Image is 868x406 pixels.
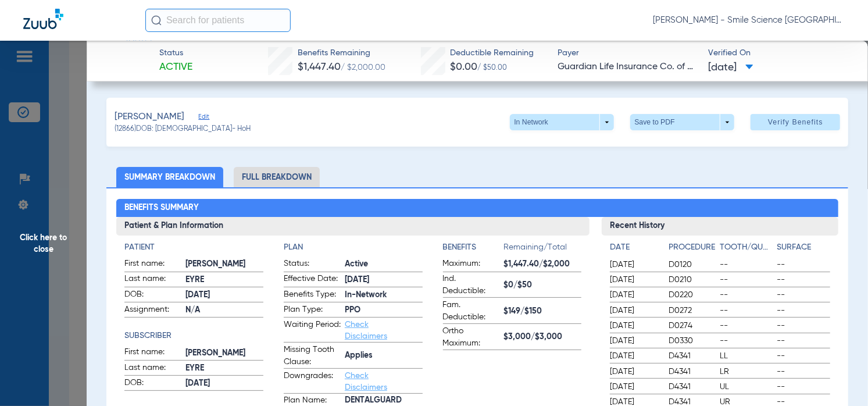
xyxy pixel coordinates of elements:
[124,362,181,376] span: Last name:
[443,325,500,350] span: Ortho Maximum:
[610,350,659,362] span: [DATE]
[610,335,659,347] span: [DATE]
[443,273,500,297] span: Ind. Deductible:
[478,65,508,72] span: / $50.00
[151,15,162,26] img: Search Icon
[751,114,840,130] button: Verify Benefits
[630,114,734,130] button: Save to PDF
[720,274,773,286] span: --
[159,60,192,74] span: Active
[234,167,320,187] li: Full Breakdown
[602,217,838,236] h3: Recent History
[669,320,716,332] span: D0274
[443,241,504,258] app-breakdown-title: Benefits
[443,241,504,254] h4: Benefits
[345,350,423,362] span: Applies
[504,241,582,258] span: Remaining/Total
[653,15,845,26] span: [PERSON_NAME] - Smile Science [GEOGRAPHIC_DATA]
[777,259,830,270] span: --
[198,113,209,124] span: Edit
[720,241,773,254] h4: Tooth/Quad
[777,366,830,377] span: --
[451,47,534,59] span: Deductible Remaining
[720,366,773,377] span: LR
[284,273,341,287] span: Effective Date:
[777,381,830,393] span: --
[185,347,263,359] span: [PERSON_NAME]
[669,381,716,393] span: D4341
[720,259,773,270] span: --
[810,350,868,406] iframe: Chat Widget
[504,305,582,318] span: $149/$150
[116,167,223,187] li: Summary Breakdown
[669,259,716,270] span: D0120
[185,289,263,301] span: [DATE]
[284,258,341,272] span: Status:
[345,258,423,270] span: Active
[610,320,659,332] span: [DATE]
[610,305,659,316] span: [DATE]
[345,289,423,301] span: In-Network
[443,299,500,323] span: Fam. Deductible:
[669,350,716,362] span: D4341
[669,289,716,301] span: D0220
[720,241,773,258] app-breakdown-title: Tooth/Quad
[443,258,500,272] span: Maximum:
[669,241,716,258] app-breakdown-title: Procedure
[124,241,263,254] h4: Patient
[284,289,341,302] span: Benefits Type:
[669,335,716,347] span: D0330
[777,305,830,316] span: --
[777,335,830,347] span: --
[284,241,423,254] h4: Plan
[669,241,716,254] h4: Procedure
[298,62,341,72] span: $1,447.40
[720,335,773,347] span: --
[124,273,181,287] span: Last name:
[284,319,341,342] span: Waiting Period:
[610,366,659,377] span: [DATE]
[185,274,263,286] span: EYRE
[504,258,582,270] span: $1,447.40/$2,000
[115,124,251,135] span: (12866) DOB: [DEMOGRAPHIC_DATA] - HoH
[124,377,181,391] span: DOB:
[145,9,291,32] input: Search for patients
[777,320,830,332] span: --
[610,289,659,301] span: [DATE]
[669,274,716,286] span: D0210
[610,274,659,286] span: [DATE]
[159,47,192,59] span: Status
[116,199,838,218] h2: Benefits Summary
[284,344,341,368] span: Missing Tooth Clause:
[720,289,773,301] span: --
[669,366,716,377] span: D4341
[345,320,387,340] a: Check Disclaimers
[116,217,590,236] h3: Patient & Plan Information
[777,241,830,258] app-breakdown-title: Surface
[720,350,773,362] span: LL
[284,370,341,393] span: Downgrades:
[558,60,699,74] span: Guardian Life Insurance Co. of America
[504,279,582,291] span: $0/$50
[610,259,659,270] span: [DATE]
[124,330,263,342] app-breakdown-title: Subscriber
[185,362,263,375] span: EYRE
[345,304,423,316] span: PPO
[669,305,716,316] span: D0272
[185,258,263,270] span: [PERSON_NAME]
[777,289,830,301] span: --
[709,60,753,75] span: [DATE]
[709,47,849,59] span: Verified On
[451,62,478,72] span: $0.00
[768,117,823,127] span: Verify Benefits
[720,381,773,393] span: UL
[345,274,423,286] span: [DATE]
[504,331,582,343] span: $3,000/$3,000
[777,350,830,362] span: --
[345,372,387,391] a: Check Disclaimers
[720,320,773,332] span: --
[284,304,341,318] span: Plan Type:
